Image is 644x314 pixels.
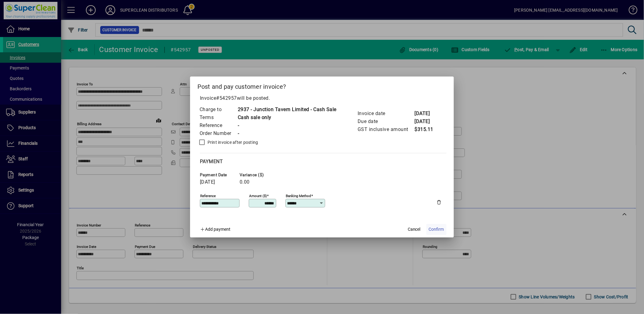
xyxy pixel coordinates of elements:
[197,95,447,102] p: Invoice will be posted .
[199,106,237,114] td: Charge to
[414,125,439,133] td: $315.11
[200,159,223,164] span: Payment
[286,193,311,198] mat-label: Banking method
[205,227,231,232] span: Add payment
[197,224,233,235] button: Add payment
[200,193,216,198] mat-label: Reference
[199,121,237,129] td: Reference
[408,226,421,233] span: Cancel
[237,114,337,121] td: Cash sale only
[357,110,414,118] td: Invoice date
[206,139,258,145] label: Print invoice after posting
[237,121,337,129] td: -
[190,77,454,94] h2: Post and pay customer invoice?
[200,179,215,185] span: [DATE]
[200,173,237,177] span: Payment date
[240,173,276,177] span: Variance ($)
[199,129,237,137] td: Order Number
[357,118,414,125] td: Due date
[216,95,237,101] span: #542957
[199,114,237,121] td: Terms
[414,110,439,118] td: [DATE]
[429,226,444,233] span: Confirm
[414,118,439,125] td: [DATE]
[357,125,414,133] td: GST inclusive amount
[249,193,267,198] mat-label: Amount ($)
[237,106,337,114] td: 2937 - Junction Tavern Limited - Cash Sale
[240,179,250,185] span: 0.00
[404,224,424,235] button: Cancel
[237,129,337,137] td: -
[426,224,447,235] button: Confirm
